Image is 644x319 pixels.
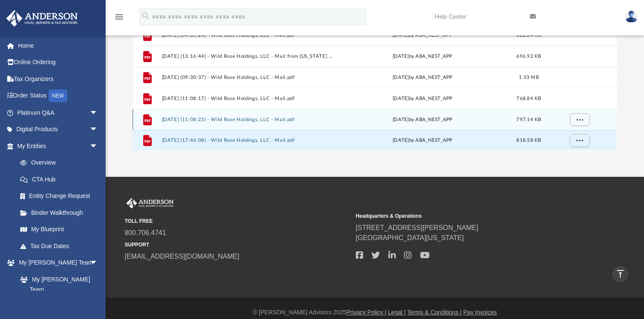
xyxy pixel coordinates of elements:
[6,70,111,87] a: Tax Organizers
[356,212,581,220] small: Headquarters & Operations
[12,271,102,298] a: My [PERSON_NAME] Team
[516,117,541,122] span: 797.14 KB
[125,217,350,225] small: TOLL FREE
[6,254,106,271] a: My [PERSON_NAME] Teamarrow_drop_down
[6,54,111,71] a: Online Ordering
[161,138,333,143] button: [DATE] (17:46:08) - Wild Rose Holdings, LLC - Mail.pdf
[106,308,644,317] div: © [PERSON_NAME] Advisors 2025
[12,204,111,221] a: Binder Walkthrough
[516,138,541,143] span: 818.58 KB
[161,117,333,122] button: [DATE] (11:08:23) - Wild Rose Holdings, LLC - Mail.pdf
[6,104,111,121] a: Platinum Q&Aarrow_drop_down
[12,221,106,238] a: My Blueprint
[49,89,67,102] div: NEW
[519,75,539,80] span: 1.53 MB
[12,154,111,171] a: Overview
[12,171,111,188] a: CTA Hub
[347,309,387,316] a: Privacy Policy |
[161,54,333,59] button: [DATE] (13:16:44) - Wild Rose Holdings, LLC - Mail from [US_STATE] State Bank.pdf
[141,11,150,21] i: search
[516,96,541,101] span: 768.84 KB
[90,254,106,272] span: arrow_drop_down
[125,253,239,260] a: [EMAIL_ADDRESS][DOMAIN_NAME]
[12,188,111,205] a: Entity Change Request
[6,37,111,54] a: Home
[4,10,80,27] img: Anderson Advisors Platinum Portal
[12,238,111,254] a: Tax Due Dates
[356,234,464,241] a: [GEOGRAPHIC_DATA][US_STATE]
[516,54,541,59] span: 696.92 KB
[570,135,589,147] button: More options
[114,12,124,22] i: menu
[356,224,478,231] a: [STREET_ADDRESS][PERSON_NAME]
[125,229,166,236] a: 800.706.4741
[114,16,124,22] a: menu
[388,309,406,316] a: Legal |
[90,104,106,122] span: arrow_drop_down
[125,241,350,249] small: SUPPORT
[161,96,333,101] button: [DATE] (11:08:17) - Wild Rose Holdings, LLC - Mail.pdf
[625,11,638,23] img: User Pic
[337,53,508,60] div: [DATE] by ABA_NEST_APP
[407,309,462,316] a: Terms & Conditions |
[337,116,508,124] div: [DATE] by ABA_NEST_APP
[337,74,508,81] div: [DATE] by ABA_NEST_APP
[161,75,333,80] button: [DATE] (09:30:37) - Wild Rose Holdings, LLC - Mail.pdf
[463,309,497,316] a: Pay Invoices
[90,138,106,155] span: arrow_drop_down
[611,265,629,283] a: vertical_align_top
[6,87,111,105] a: Order StatusNEW
[570,114,589,126] button: More options
[90,121,106,138] span: arrow_drop_down
[125,198,175,209] img: Anderson Advisors Platinum Portal
[337,137,508,145] div: [DATE] by ABA_NEST_APP
[6,121,111,138] a: Digital Productsarrow_drop_down
[615,269,625,279] i: vertical_align_top
[337,95,508,103] div: [DATE] by ABA_NEST_APP
[6,138,111,154] a: My Entitiesarrow_drop_down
